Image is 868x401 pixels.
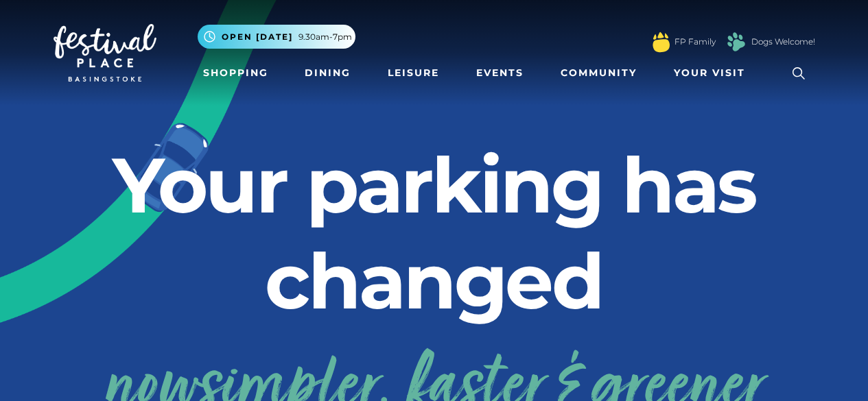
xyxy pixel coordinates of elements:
[675,36,716,48] a: FP Family
[298,31,352,43] span: 9.30am-7pm
[222,31,293,43] span: Open [DATE]
[198,25,355,49] button: Open [DATE] 9.30am-7pm
[382,60,445,86] a: Leisure
[299,60,356,86] a: Dining
[751,36,815,48] a: Dogs Welcome!
[198,60,274,86] a: Shopping
[54,24,156,82] img: Festival Place Logo
[54,137,815,329] h2: Your parking has changed
[471,60,529,86] a: Events
[674,66,745,80] span: Your Visit
[668,60,758,86] a: Your Visit
[555,60,642,86] a: Community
